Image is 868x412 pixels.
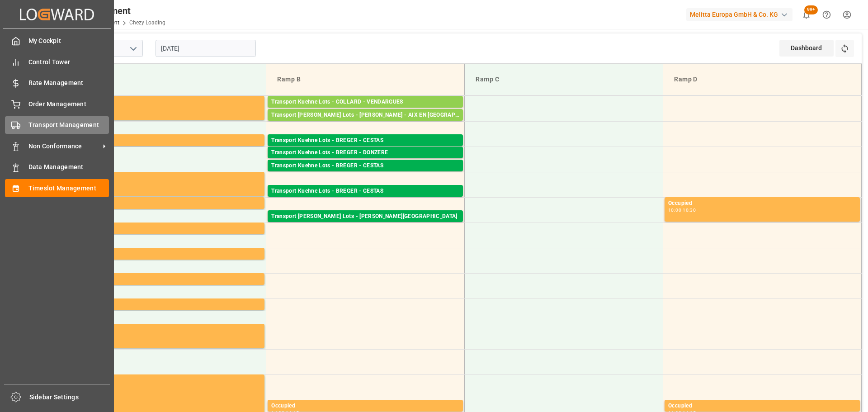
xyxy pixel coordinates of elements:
div: Dashboard [779,40,834,57]
a: Data Management [5,158,109,176]
div: Pallets: 11,TU: 264,City: [GEOGRAPHIC_DATA],Arrival: [DATE] 00:00:00 [271,107,459,114]
span: Order Management [28,99,109,109]
a: Timeslot Management [5,179,109,197]
a: My Cockpit [5,32,109,50]
div: Ramp B [274,71,457,88]
div: Transport [PERSON_NAME] Lots - [PERSON_NAME] - AIX EN [GEOGRAPHIC_DATA] [271,111,459,120]
div: Occupied [668,199,856,208]
div: Occupied [668,402,856,411]
div: Occupied [73,174,261,183]
div: Occupied [271,402,459,411]
div: Pallets: ,TU: 10,City: CESTAS,Arrival: [DATE] 00:00:00 [271,145,459,153]
div: Ramp A [75,71,259,88]
span: Timeslot Management [28,184,109,193]
div: Occupied [73,300,261,309]
div: Pallets: 1,TU: 225,City: [GEOGRAPHIC_DATA],Arrival: [DATE] 00:00:00 [271,170,459,178]
div: Pallets: ,TU: 64,City: CESTAS,Arrival: [DATE] 00:00:00 [271,196,459,204]
span: Transport Management [28,120,109,130]
div: Occupied [73,376,261,385]
span: Sidebar Settings [29,393,110,402]
span: My Cockpit [28,36,109,46]
div: Transport Kuehne Lots - BREGER - DONZERE [271,148,459,157]
a: Control Tower [5,53,109,71]
div: - [681,208,683,212]
div: Occupied [73,326,261,335]
div: Transport [PERSON_NAME] Lots - [PERSON_NAME][GEOGRAPHIC_DATA] [271,212,459,221]
div: Occupied [73,224,261,233]
span: 99+ [804,5,818,14]
div: Transport Kuehne Lots - BREGER - CESTAS [271,136,459,145]
div: Occupied [73,136,261,145]
div: Ramp D [670,71,854,88]
div: Pallets: ,TU: 77,City: [GEOGRAPHIC_DATA],Arrival: [DATE] 00:00:00 [271,120,459,128]
span: Data Management [28,162,109,172]
div: Ramp C [472,71,656,88]
div: Occupied [73,250,261,259]
button: show 100 new notifications [796,5,816,25]
button: Help Center [816,5,837,25]
div: Occupied [73,98,261,107]
a: Order Management [5,95,109,113]
div: Melitta Europa GmbH & Co. KG [686,8,793,21]
button: Melitta Europa GmbH & Co. KG [686,6,796,23]
div: Transport Kuehne Lots - COLLARD - VENDARGUES [271,98,459,107]
button: open menu [126,42,140,56]
div: 10:00 [668,208,681,212]
div: Transport Kuehne Lots - BREGER - CESTAS [271,187,459,196]
input: DD-MM-YYYY [156,40,256,57]
a: Rate Management [5,74,109,92]
div: Occupied [73,275,261,284]
span: Non Conformance [28,142,100,151]
div: Pallets: 3,TU: 56,City: DONZERE,Arrival: [DATE] 00:00:00 [271,157,459,165]
div: Occupied [73,199,261,208]
span: Control Tower [28,57,109,67]
span: Rate Management [28,78,109,88]
div: Pallets: 4,TU: 56,City: [PERSON_NAME][GEOGRAPHIC_DATA],Arrival: [DATE] 00:00:00 [271,221,459,229]
div: 10:30 [683,208,696,212]
div: Transport Kuehne Lots - BREGER - CESTAS [271,161,459,170]
a: Transport Management [5,116,109,134]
